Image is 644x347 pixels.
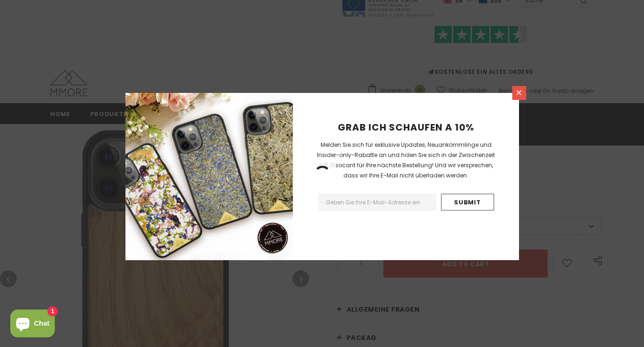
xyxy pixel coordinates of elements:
span: GRAB ICH SCHAUFEN A 10% [338,121,474,134]
a: Schließen [512,86,526,100]
input: Email Adresse [318,194,436,210]
span: Melden Sie sich für exklusive Updates, Neuankömmlinge und Insider-only-Rabatte an und holen Sie s... [317,141,495,179]
inbox-online-store-chat: Shopify Online-Shop Chat [7,309,58,340]
input: Submit [441,194,494,210]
